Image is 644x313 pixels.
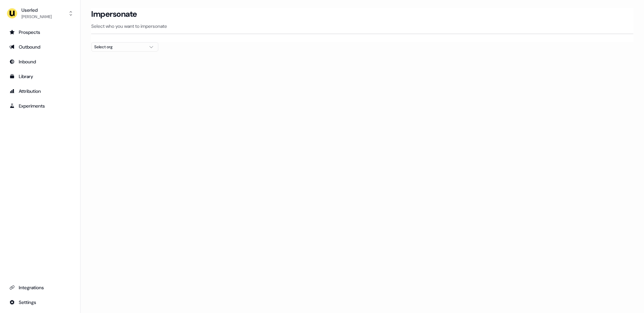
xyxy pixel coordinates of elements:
[91,23,633,29] p: Select who you want to impersonate
[9,58,71,65] div: Inbound
[94,44,145,50] div: Select org
[21,7,52,13] div: Userled
[5,42,75,52] a: Go to outbound experience
[9,299,71,306] div: Settings
[5,86,75,97] a: Go to attribution
[5,282,75,293] a: Go to integrations
[5,71,75,82] a: Go to templates
[9,73,71,80] div: Library
[9,88,71,95] div: Attribution
[5,56,75,67] a: Go to Inbound
[5,101,75,111] a: Go to experiments
[91,9,137,19] h3: Impersonate
[9,284,71,291] div: Integrations
[5,297,75,308] a: Go to integrations
[5,5,75,21] button: Userled[PERSON_NAME]
[9,44,71,50] div: Outbound
[5,27,75,38] a: Go to prospects
[91,42,158,52] button: Select org
[21,13,52,20] div: [PERSON_NAME]
[9,103,71,109] div: Experiments
[9,29,71,36] div: Prospects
